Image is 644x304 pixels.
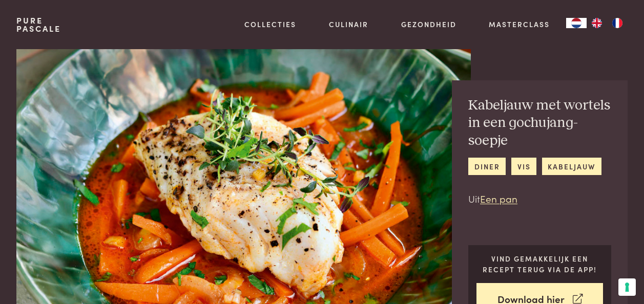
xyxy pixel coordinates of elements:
h2: Kabeljauw met wortels in een gochujang-soepje [468,97,611,150]
a: kabeljauw [542,158,601,175]
p: Vind gemakkelijk een recept terug via de app! [476,253,603,274]
a: PurePascale [16,16,61,33]
a: NL [566,18,587,28]
ul: Language list [587,18,628,28]
a: EN [587,18,607,28]
a: Een pan [480,191,517,205]
p: Uit [468,191,611,206]
a: Collecties [244,19,296,30]
a: diner [468,158,506,175]
a: Gezondheid [401,19,456,30]
div: Language [566,18,587,28]
aside: Language selected: Nederlands [566,18,628,28]
a: Masterclass [489,19,550,30]
a: FR [607,18,628,28]
a: Culinair [329,19,368,30]
a: vis [511,158,536,175]
button: Uw voorkeuren voor toestemming voor trackingtechnologieën [618,278,636,296]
